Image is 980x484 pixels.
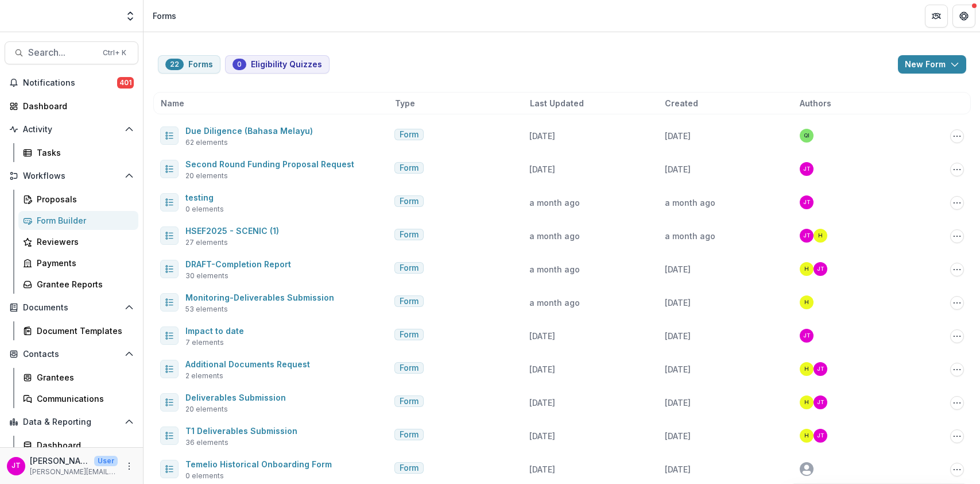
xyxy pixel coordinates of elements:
div: Proposals [37,193,129,205]
a: T1 Deliverables Submission [185,426,297,436]
div: Josselyn Tan [11,462,21,470]
span: [DATE] [665,364,691,374]
span: Form [400,297,419,306]
button: Open entity switcher [122,5,138,28]
span: 20 elements [185,404,228,414]
div: Reviewers [37,236,129,248]
span: Activity [23,125,120,135]
span: Form [400,330,419,340]
button: Options [950,296,964,310]
span: Form [400,130,419,140]
span: 401 [117,77,134,89]
span: [DATE] [665,298,691,308]
span: Search... [28,47,96,58]
nav: breadcrumb [148,7,181,24]
div: Dashboard [37,439,129,451]
span: Workflows [23,171,120,181]
span: [DATE] [529,164,555,174]
a: testing [185,193,214,202]
a: Grantee Reports [18,275,138,294]
div: HSEF [804,266,809,272]
span: 62 elements [185,137,228,148]
a: Reviewers [18,232,138,251]
a: Additional Documents Request [185,359,310,369]
span: Name [161,97,184,109]
span: 36 elements [185,437,228,448]
span: Form [400,363,419,373]
button: Options [950,129,964,143]
span: [DATE] [665,431,691,441]
button: Options [950,429,964,443]
div: Josselyn Tan [803,166,811,172]
span: Created [665,97,698,109]
span: [DATE] [529,131,555,141]
span: [DATE] [665,164,691,174]
span: [DATE] [665,398,691,408]
a: Due Diligence (Bahasa Melayu) [185,126,313,136]
div: HSEF [818,233,823,239]
button: Options [950,463,964,477]
div: Payments [37,257,129,269]
a: Dashboard [5,97,138,116]
span: a month ago [529,198,580,208]
span: [DATE] [529,464,555,474]
a: Form Builder [18,211,138,230]
p: [PERSON_NAME] [30,455,90,467]
span: Authors [800,97,831,109]
span: a month ago [529,264,580,274]
a: Tasks [18,143,138,162]
button: Eligibility Quizzes [225,55,330,74]
div: Grantee Reports [37,278,129,290]
a: HSEF2025 - SCENIC (1) [185,226,279,236]
span: 2 elements [185,371,223,381]
a: Impact to date [185,326,244,336]
span: a month ago [665,198,715,208]
span: [DATE] [665,331,691,341]
span: 0 elements [185,204,224,214]
a: Dashboard [18,436,138,455]
button: Options [950,163,964,176]
a: Grantees [18,368,138,387]
span: [DATE] [665,264,691,274]
button: Options [950,229,964,243]
p: [PERSON_NAME][EMAIL_ADDRESS][DOMAIN_NAME] [30,467,118,477]
div: HSEF [804,433,809,439]
span: a month ago [529,298,580,308]
a: Proposals [18,190,138,209]
img: Yayasan Hasanah logo [6,9,116,23]
span: [DATE] [529,431,555,441]
div: Josselyn Tan [803,199,811,205]
span: [DATE] [529,398,555,408]
a: Second Round Funding Proposal Request [185,159,354,169]
span: Documents [23,303,120,313]
div: Josselyn Tan [817,366,824,372]
button: More [122,459,136,473]
span: [DATE] [529,364,555,374]
span: a month ago [665,231,715,241]
div: Ctrl + K [100,47,129,59]
span: 30 elements [185,271,228,281]
a: Payments [18,253,138,272]
button: Options [950,396,964,410]
span: 0 [237,60,242,68]
span: Form [400,163,419,173]
button: Options [950,329,964,343]
span: Form [400,197,419,206]
div: Josselyn Tan [817,266,824,272]
span: Contacts [23,349,120,359]
span: Type [395,97,415,109]
span: Notifications [23,78,117,88]
span: 53 elements [185,304,228,314]
button: New Form [898,55,966,74]
span: 0 elements [185,471,224,481]
span: 22 [170,60,179,68]
p: User [94,456,118,466]
button: Open Documents [5,298,138,317]
div: HSEF [804,400,809,405]
a: Deliverables Submission [185,393,286,402]
a: Document Templates [18,321,138,340]
div: Josselyn Tan [803,333,811,339]
div: HSEF [804,299,809,305]
div: Grantees [37,371,129,383]
span: [DATE] [665,131,691,141]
